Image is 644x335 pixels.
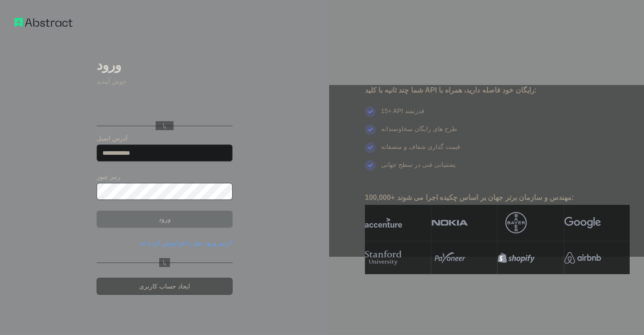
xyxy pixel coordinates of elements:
h2: ورود [97,57,233,73]
img: Shopify [498,249,535,267]
button: ورود [97,211,233,228]
div: طرح های رایگان سخاوتمندانه [381,124,457,142]
span: یا [156,121,174,130]
div: شما چند ثانیه با کلید API رایگان خود فاصله دارید، همراه با: [365,85,630,96]
img: علامت تیک [365,142,376,153]
a: ایجاد حساب کاربری [97,278,233,295]
div: پشتیبانی فنی در سطح جهانی [381,160,456,178]
label: رمز عبور [97,172,233,181]
iframe: دکمه «ورود به سیستم با Google» [92,96,235,115]
p: خوش آمدید [97,77,233,86]
label: آدرس ایمیل [97,134,233,143]
img: علامت تیک [365,160,376,171]
img: پرداخت کننده [432,249,469,267]
img: گردش [14,18,72,27]
img: علامت تیک [365,106,376,117]
img: Accenture [365,212,402,233]
img: گوگل [564,212,602,233]
img: نوکیا [432,212,469,233]
img: علامت تیک [365,124,376,135]
div: قیمت گذاری شفاف و منصفانه [381,142,460,160]
span: یا [159,258,170,267]
img: Airbnb [564,249,602,267]
img: باواریایی [505,212,527,233]
div: 100,000+ مهندس و سازمان برتر جهان بر اساس چکیده اجرا می شوند: [365,192,630,203]
div: ورود به سیستم با Google. در زبانه جدید باز می‌شود [97,96,231,115]
div: 15+ API قدرتمند [381,106,424,124]
img: دانشگاه استنفورد [365,249,402,267]
a: رمز ورود خود را فراموش کرده اید? [140,239,233,246]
